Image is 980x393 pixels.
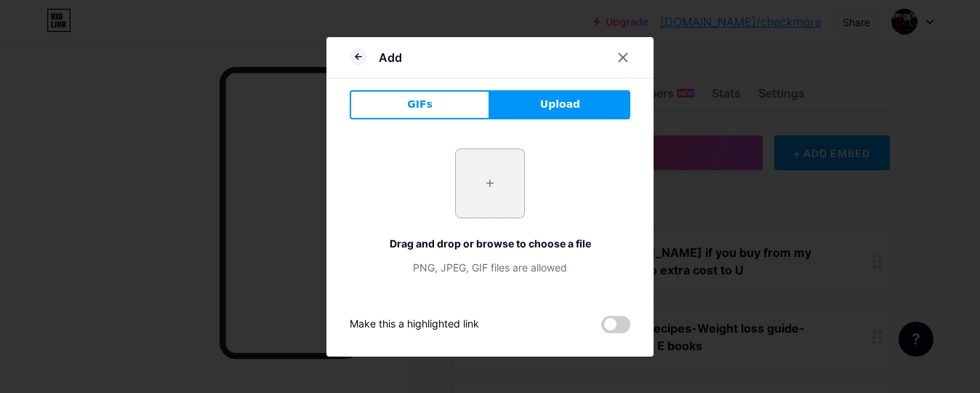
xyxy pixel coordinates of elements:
div: Drag and drop or browse to choose a file [350,236,630,251]
button: Upload [490,90,630,119]
div: PNG, JPEG, GIF files are allowed [350,260,630,275]
div: Make this a highlighted link [350,316,479,333]
div: Add [379,49,402,66]
span: Upload [540,97,580,112]
span: GIFs [407,97,433,112]
button: GIFs [350,90,490,119]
